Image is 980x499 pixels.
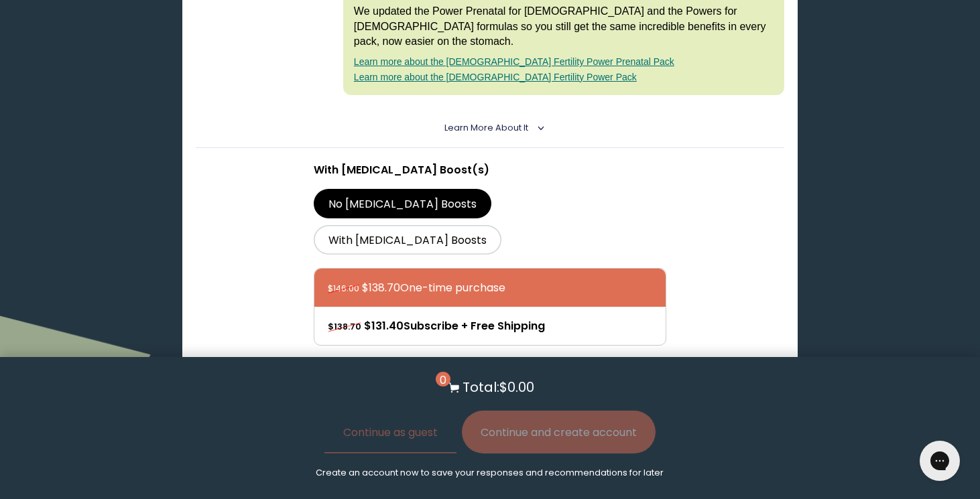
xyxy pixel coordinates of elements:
[354,72,637,82] a: Learn more about the [DEMOGRAPHIC_DATA] Fertility Power Pack
[354,4,774,49] p: We updated the Power Prenatal for [DEMOGRAPHIC_DATA] and the Powers for [DEMOGRAPHIC_DATA] formul...
[462,411,656,453] button: Continue and create account
[532,125,544,131] i: <
[913,436,967,486] iframe: Gorgias live chat messenger
[444,122,535,134] summary: Learn More About it <
[436,372,450,386] span: 0
[324,411,456,453] button: Continue as guest
[316,467,664,479] p: Create an account now to save your responses and recommendations for later
[314,225,502,255] label: With [MEDICAL_DATA] Boosts
[314,161,667,178] p: With [MEDICAL_DATA] Boost(s)
[444,122,528,133] span: Learn More About it
[354,56,674,67] a: Learn more about the [DEMOGRAPHIC_DATA] Fertility Power Prenatal Pack
[463,377,534,397] p: Total: $0.00
[314,189,492,218] label: No [MEDICAL_DATA] Boosts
